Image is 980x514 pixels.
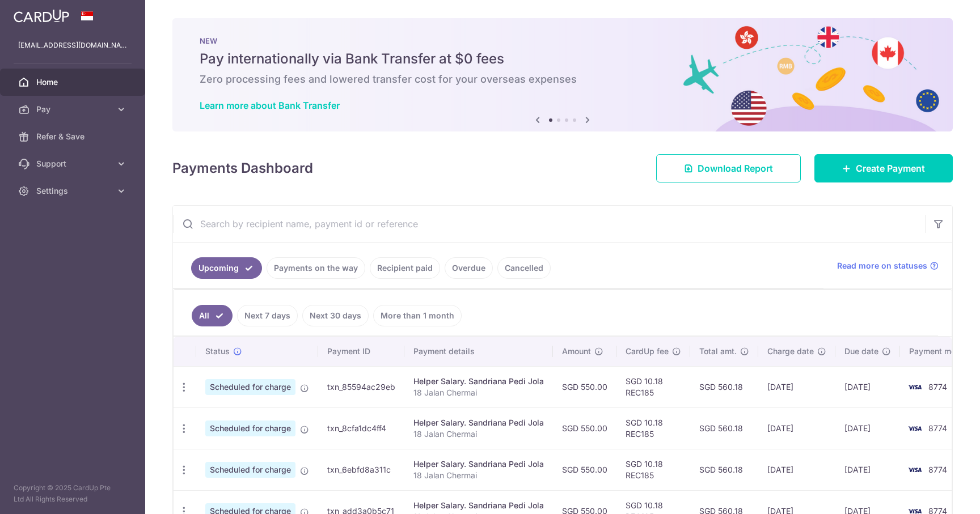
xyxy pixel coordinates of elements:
td: SGD 10.18 REC185 [616,366,690,407]
td: txn_8cfa1dc4ff4 [318,407,404,449]
td: SGD 560.18 [690,366,758,407]
span: Scheduled for charge [205,379,295,395]
td: SGD 550.00 [553,366,616,407]
span: Pay [36,104,111,115]
span: Create Payment [856,162,925,175]
h4: Payments Dashboard [172,158,313,179]
img: Bank Card [903,422,926,435]
p: 18 Jalan Chermai [413,387,544,398]
img: CardUp [14,9,69,23]
a: More than 1 month [373,305,462,326]
img: Bank Card [903,463,926,477]
td: [DATE] [758,407,835,449]
a: Next 7 days [237,305,298,326]
p: NEW [200,36,926,45]
td: SGD 550.00 [553,449,616,490]
td: txn_85594ac29eb [318,366,404,407]
span: Status [205,346,230,357]
span: Settings [36,185,111,197]
a: Overdue [445,257,493,279]
td: SGD 550.00 [553,407,616,449]
span: Home [36,77,111,88]
a: Payments on the way [267,257,365,279]
a: Create Payment [814,154,953,182]
td: SGD 560.18 [690,407,758,449]
td: [DATE] [758,366,835,407]
a: Upcoming [191,257,262,279]
div: Helper Salary. Sandriana Pedi Jola [413,458,544,470]
img: Bank transfer banner [172,18,953,131]
td: SGD 560.18 [690,449,758,490]
span: Due date [844,346,878,357]
input: Search by recipient name, payment id or reference [173,206,925,242]
th: Payment ID [318,337,404,366]
p: 18 Jalan Chermai [413,428,544,440]
span: Download Report [698,162,773,175]
a: Recipient paid [370,257,440,279]
div: Helper Salary. Sandriana Pedi Jola [413,376,544,387]
a: Cancelled [497,257,551,279]
span: Amount [562,346,591,357]
td: [DATE] [835,366,900,407]
span: Support [36,158,111,169]
a: Read more on statuses [837,260,939,271]
td: txn_6ebfd8a311c [318,449,404,490]
span: 8774 [928,382,947,392]
span: 8774 [928,465,947,474]
p: [EMAIL_ADDRESS][DOMAIN_NAME] [18,40,127,51]
td: SGD 10.18 REC185 [616,407,690,449]
span: Refer & Save [36,131,111,142]
span: Read more on statuses [837,260,927,271]
span: CardUp fee [626,346,669,357]
td: [DATE] [835,407,900,449]
a: Next 30 days [302,305,369,326]
a: All [192,305,233,326]
td: [DATE] [758,449,835,490]
td: [DATE] [835,449,900,490]
p: 18 Jalan Chermai [413,470,544,481]
td: SGD 10.18 REC185 [616,449,690,490]
th: Payment details [404,337,553,366]
span: Total amt. [699,346,737,357]
img: Bank Card [903,380,926,394]
div: Helper Salary. Sandriana Pedi Jola [413,500,544,511]
h5: Pay internationally via Bank Transfer at $0 fees [200,50,926,68]
div: Helper Salary. Sandriana Pedi Jola [413,417,544,428]
h6: Zero processing fees and lowered transfer cost for your overseas expenses [200,73,926,86]
span: Scheduled for charge [205,420,295,436]
span: 8774 [928,423,947,433]
span: Scheduled for charge [205,462,295,478]
a: Learn more about Bank Transfer [200,100,340,111]
span: Charge date [767,346,814,357]
a: Download Report [656,154,801,182]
